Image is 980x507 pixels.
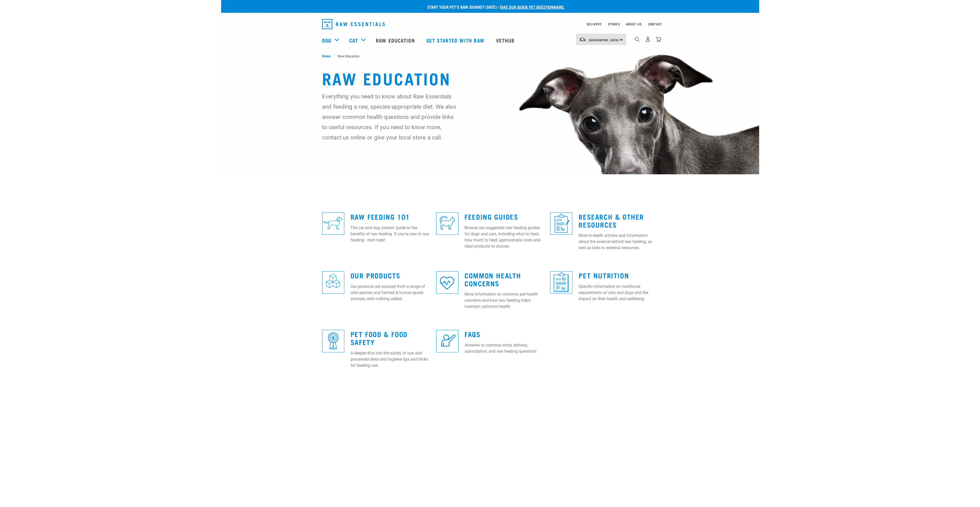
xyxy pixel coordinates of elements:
[500,6,565,8] a: take our quick pet questionnaire.
[579,273,629,277] a: Pet Nutrition
[322,91,457,143] p: Everything you need to know about Raw Essentials and feeding a raw, species-appropriate diet. We ...
[635,37,640,42] img: home-icon-1@2x.png
[322,53,331,58] span: Home
[465,332,480,336] a: FAQs
[350,332,408,344] a: Pet Food & Food Safety
[587,23,602,25] a: Delivery
[225,4,763,10] p: Start your pet’s raw journey [DATE] –
[436,330,458,352] img: re-icons-faq-sq-blue.png
[579,37,586,42] img: van-moving.png
[322,36,331,44] a: Dog
[550,271,572,293] img: re-icons-healthcheck3-sq-blue.png
[579,283,658,302] p: Specific information on nutritional requirements of cats and dogs and the impact on their health ...
[465,342,544,354] p: Answers to common store, delivery, subscription, and raw feeding questions
[318,17,662,31] nav: dropdown navigation
[350,273,400,277] a: Our Products
[350,283,430,302] p: Our products are sourced from a range of wild species and farmed & human-grade animals, with noth...
[645,37,651,42] img: user.png
[656,37,661,42] img: home-icon@2x.png
[465,291,544,310] p: More information on common pet health concerns and how raw feeding helps maintain optimum health
[322,212,344,235] img: re-icons-dog3-sq-blue.png
[626,23,642,25] a: About Us
[322,53,333,58] a: Home
[421,30,491,50] a: Get started with Raw
[436,212,458,235] img: re-icons-cat2-sq-blue.png
[491,30,521,50] a: Vethub
[322,271,344,293] img: re-icons-cubes2-sq-blue.png
[579,215,644,226] a: Research & Other Resources
[465,273,521,285] a: Common Health Concerns
[349,36,358,44] a: Cat
[221,30,759,50] nav: dropdown navigation
[608,23,620,25] a: Stores
[550,212,572,235] img: re-icons-healthcheck1-sq-blue.png
[322,53,658,58] nav: breadcrumbs
[350,350,430,369] p: A deeper dive into the safety of raw and processed diets and hygiene tips and tricks for feeding ...
[465,215,518,218] a: Feeding Guides
[465,225,544,249] p: Browse our suggested raw feeding guides for dogs and cats, including what to feed, how much to fe...
[350,215,410,218] a: Raw Feeding 101
[648,23,662,25] a: Contact
[322,19,385,29] img: Raw Essentials Logo
[371,30,421,50] a: Raw Education
[589,39,620,41] span: [GEOGRAPHIC_DATA]
[579,232,658,251] p: More in-depth articles and information about the science behind raw feeding, as well as links to ...
[350,225,430,243] p: The cat and dog owners' guide to the benefits of raw feeding. If you're new to raw feeding - star...
[322,330,344,352] img: re-icons-rosette-sq-blue.png
[436,271,458,293] img: re-icons-heart-sq-blue.png
[322,69,658,87] h1: Raw Education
